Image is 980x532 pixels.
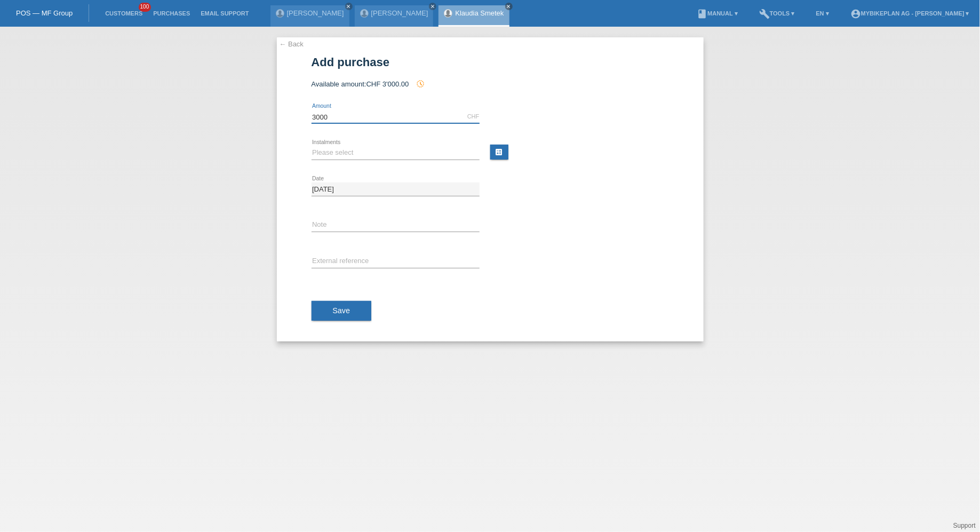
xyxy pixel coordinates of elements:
[16,9,73,17] a: POS — MF Group
[811,10,834,17] a: EN ▾
[845,10,975,17] a: account_circleMybikeplan AG - [PERSON_NAME] ▾
[490,145,508,160] a: calculate
[312,80,669,88] div: Available amount:
[312,301,372,321] button: Save
[850,9,861,19] i: account_circle
[100,10,148,17] a: Customers
[505,3,513,10] a: close
[312,55,669,69] h1: Add purchase
[411,80,425,88] span: Since the authorization, a purchase has been added, which influences a future authorization and t...
[455,9,504,17] a: Klaudia Smetek
[691,10,743,17] a: bookManual ▾
[371,9,428,17] a: [PERSON_NAME]
[759,9,770,19] i: build
[467,113,480,120] div: CHF
[697,9,707,19] i: book
[139,3,152,12] span: 100
[430,4,435,9] i: close
[195,10,254,17] a: Email Support
[416,80,425,88] i: history_toggle_off
[754,10,800,17] a: buildTools ▾
[148,10,195,17] a: Purchases
[287,9,344,17] a: [PERSON_NAME]
[495,148,504,156] i: calculate
[280,40,304,48] a: ← Back
[346,4,352,9] i: close
[345,3,353,10] a: close
[506,4,512,9] i: close
[366,80,409,88] span: CHF 3'000.00
[953,522,976,529] a: Support
[333,306,350,315] span: Save
[429,3,436,10] a: close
